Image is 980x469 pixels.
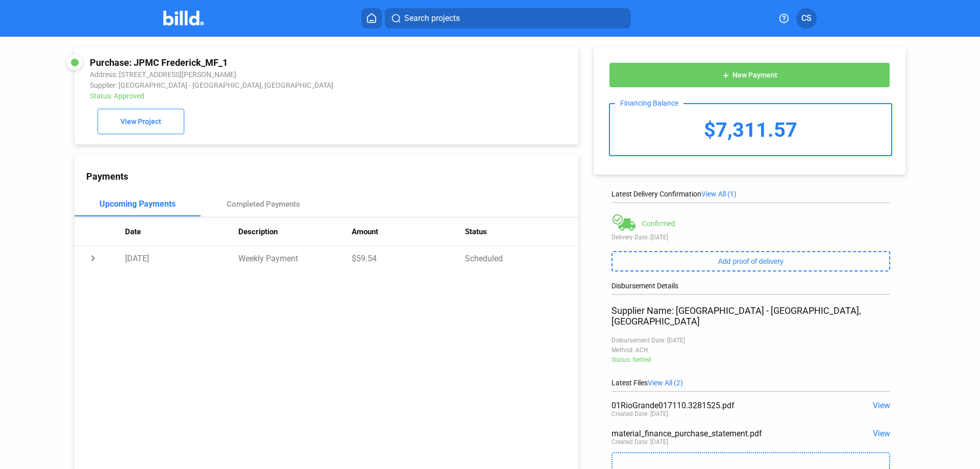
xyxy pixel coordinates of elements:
[611,251,890,271] button: Add proof of delivery
[718,257,783,265] span: Add proof of delivery
[611,305,890,327] div: Supplier Name: [GEOGRAPHIC_DATA] - [GEOGRAPHIC_DATA], [GEOGRAPHIC_DATA]
[238,217,352,246] th: Description
[610,104,891,155] div: $7,311.57
[125,217,238,246] th: Date
[722,71,730,80] mat-icon: add
[642,219,675,228] div: Confirmed
[801,12,812,24] span: CS
[352,217,465,246] th: Amount
[611,282,890,290] div: Disbursement Details
[125,246,238,270] td: [DATE]
[90,57,468,68] div: Purchase: JPMC Frederick_MF_1
[465,217,578,246] th: Status
[86,171,578,182] div: Payments
[611,234,890,241] div: Delivery Date: [DATE]
[611,410,668,417] div: Created Date: [DATE]
[120,118,161,126] span: View Project
[873,429,890,438] span: View
[97,109,184,134] button: View Project
[611,429,835,438] div: material_finance_purchase_statement.pdf
[163,11,204,26] img: Billd Company Logo
[404,12,460,24] span: Search projects
[238,246,352,270] td: Weekly Payment
[385,8,631,29] button: Search projects
[352,246,465,270] td: $59.54
[611,190,890,198] div: Latest Delivery Confirmation
[100,199,176,209] div: Upcoming Payments
[90,81,468,89] div: Supplier: [GEOGRAPHIC_DATA] - [GEOGRAPHIC_DATA], [GEOGRAPHIC_DATA]
[615,99,683,107] div: Financing Balance
[611,401,835,410] div: 01RioGrande017110.3281525.pdf
[796,8,817,29] button: CS
[611,356,890,363] div: Status: Settled
[611,438,668,446] div: Created Date: [DATE]
[90,92,468,100] div: Status: Approved
[732,71,777,80] span: New Payment
[873,401,890,410] span: View
[648,379,683,387] span: View All (2)
[611,379,890,387] div: Latest Files
[611,347,890,354] div: Method: ACH
[611,337,890,344] div: Disbursement Date: [DATE]
[465,246,578,270] td: Scheduled
[90,70,468,79] div: Address: [STREET_ADDRESS][PERSON_NAME]
[609,62,890,88] button: New Payment
[227,200,300,209] div: Completed Payments
[701,190,737,198] span: View All (1)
